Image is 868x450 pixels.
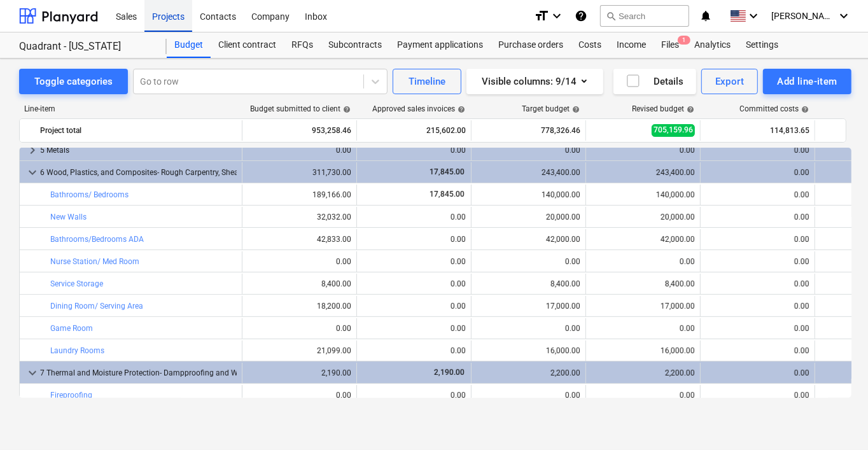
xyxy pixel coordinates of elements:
[362,391,466,400] div: 0.00
[211,32,284,58] a: Client contract
[362,279,466,288] div: 0.00
[575,8,587,24] i: Knowledge base
[836,8,851,24] i: keyboard_arrow_down
[477,279,580,288] div: 8,400.00
[804,389,868,450] iframe: Chat Widget
[609,32,654,58] a: Income
[362,257,466,266] div: 0.00
[248,302,351,311] div: 18,200.00
[606,11,616,21] span: search
[706,302,809,311] div: 0.00
[25,143,40,158] span: keyboard_arrow_right
[50,324,93,333] a: Game Room
[248,146,351,155] div: 0.00
[706,346,809,355] div: 0.00
[534,8,549,24] i: format_size
[477,235,580,244] div: 42,000.00
[591,257,695,266] div: 0.00
[362,302,466,311] div: 0.00
[362,235,466,244] div: 0.00
[477,324,580,333] div: 0.00
[591,346,695,355] div: 16,000.00
[706,257,809,266] div: 0.00
[477,391,580,400] div: 0.00
[248,346,351,355] div: 21,099.00
[632,104,694,113] div: Revised budget
[799,106,809,113] span: help
[591,190,695,199] div: 140,000.00
[248,324,351,333] div: 0.00
[591,391,695,400] div: 0.00
[248,279,351,288] div: 8,400.00
[678,36,690,45] span: 1
[477,146,580,155] div: 0.00
[699,8,712,24] i: notifications
[250,104,351,113] div: Budget submitted to client
[409,73,445,90] div: Timeline
[477,302,580,311] div: 17,000.00
[372,104,465,113] div: Approved sales invoices
[522,104,580,113] div: Target budget
[477,168,580,177] div: 243,400.00
[50,391,92,400] a: Fireproofing
[362,213,466,221] div: 0.00
[687,32,738,58] div: Analytics
[739,104,809,113] div: Committed costs
[626,73,683,90] div: Details
[25,365,40,381] span: keyboard_arrow_down
[340,106,351,113] span: help
[19,69,128,94] button: Toggle categories
[393,69,461,94] button: Timeline
[25,165,40,180] span: keyboard_arrow_down
[167,32,211,58] a: Budget
[50,346,104,355] a: Laundry Rooms
[389,32,491,58] div: Payment applications
[771,11,835,21] span: [PERSON_NAME]
[570,106,580,113] span: help
[706,391,809,400] div: 0.00
[248,235,351,244] div: 42,833.00
[248,120,351,141] div: 953,258.46
[321,32,389,58] a: Subcontracts
[654,32,687,58] a: Files1
[706,146,809,155] div: 0.00
[777,73,837,90] div: Add line-item
[591,324,695,333] div: 0.00
[715,73,745,90] div: Export
[248,168,351,177] div: 311,730.00
[706,190,809,199] div: 0.00
[428,167,466,176] span: 17,845.00
[477,369,580,377] div: 2,200.00
[455,106,465,113] span: help
[40,363,237,383] div: 7 Thermal and Moisture Protection- Dampproofing and Waterproofing, Thermal Insulation, Fire and S...
[284,32,321,58] a: RFQs
[652,124,695,136] span: 705,159.96
[591,302,695,311] div: 17,000.00
[684,106,694,113] span: help
[477,213,580,221] div: 20,000.00
[706,120,809,141] div: 114,813.65
[50,235,144,244] a: Bathrooms/Bedrooms ADA
[571,32,609,58] a: Costs
[746,8,761,24] i: keyboard_arrow_down
[40,140,237,160] div: 5 Metals
[600,5,689,27] button: Search
[19,104,242,113] div: Line-item
[433,368,466,377] span: 2,190.00
[738,32,786,58] a: Settings
[362,346,466,355] div: 0.00
[591,168,695,177] div: 243,400.00
[362,146,466,155] div: 0.00
[706,279,809,288] div: 0.00
[50,302,143,311] a: Dining Room/ Serving Area
[50,257,139,266] a: Nurse Station/ Med Room
[591,235,695,244] div: 42,000.00
[19,40,151,53] div: Quadrant - [US_STATE]
[491,32,571,58] a: Purchase orders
